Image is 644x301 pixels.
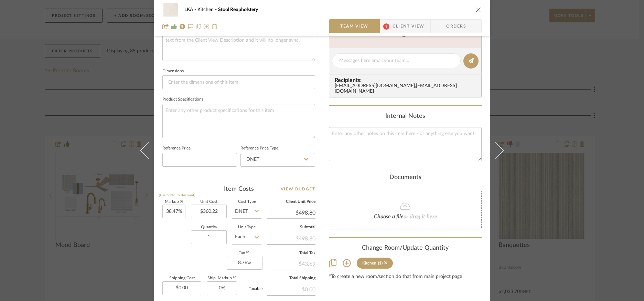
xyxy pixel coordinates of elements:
[335,83,479,94] div: [EMAIL_ADDRESS][DOMAIN_NAME] , [EMAIL_ADDRESS][DOMAIN_NAME]
[232,200,261,204] label: Cost Type
[191,200,227,204] label: Unit Cost
[249,287,262,291] span: Taxable
[267,251,315,255] label: Total Tax
[404,214,439,219] span: or drag it here.
[329,274,482,280] div: *To create a new room/section do that from main project page
[329,113,482,120] div: Internal Notes
[374,214,404,219] span: Choose a file
[267,226,315,229] label: Subtotal
[240,147,278,150] label: Reference Price Type
[227,251,261,255] label: Tax %
[281,185,315,193] a: View Budget
[207,277,237,280] label: Ship. Markup %
[393,19,424,33] span: Client View
[475,7,482,13] button: close
[218,7,258,12] span: Stool Reupholstery
[378,261,383,266] div: (1)
[232,226,261,229] label: Unit Type
[162,70,184,73] label: Dimensions
[267,257,315,270] div: $43.69
[162,98,203,101] label: Product Specifications
[184,7,197,12] span: LKA
[162,200,185,204] label: Markup %
[362,261,376,266] div: Kitchen
[191,226,227,229] label: Quantity
[383,23,389,30] span: 3
[267,283,315,295] div: $0.00
[162,147,191,150] label: Reference Price
[267,200,315,204] label: Client Unit Price
[267,232,315,244] div: $498.80
[267,277,315,280] label: Total Shipping
[197,7,218,12] span: Kitchen
[329,174,482,181] div: Documents
[162,185,315,193] div: Item Costs
[340,19,368,33] span: Team View
[162,3,179,17] img: 3c813271-c60a-4136-b988-a0a6a086ac63_48x40.jpg
[162,75,315,89] input: Enter the dimensions of this item
[335,77,479,83] span: Recipients:
[162,277,201,280] label: Shipping Cost
[329,245,482,252] div: Change Room/Update Quantity
[439,19,474,33] span: Orders
[212,24,217,29] img: Remove from project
